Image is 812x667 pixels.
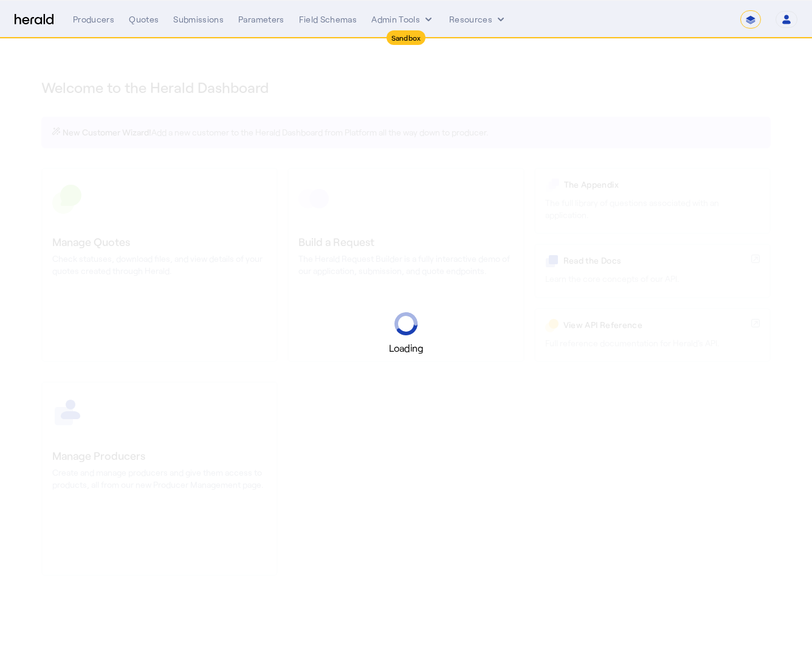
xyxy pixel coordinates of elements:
div: Submissions [173,13,224,26]
div: Quotes [129,13,159,26]
div: Field Schemas [299,13,357,26]
div: Sandbox [387,30,426,45]
button: internal dropdown menu [371,13,435,26]
button: Resources dropdown menu [449,13,507,26]
div: Producers [73,13,114,26]
img: Herald Logo [15,14,53,26]
div: Parameters [238,13,284,26]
